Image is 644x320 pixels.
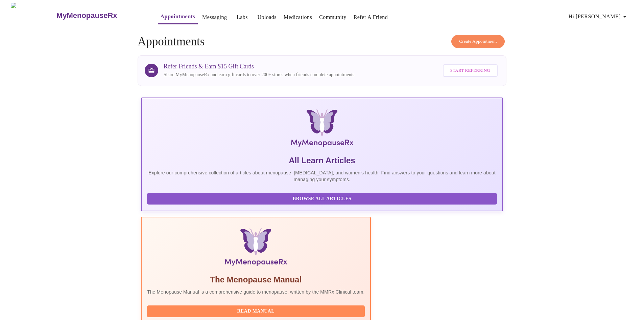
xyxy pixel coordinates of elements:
button: Create Appointment [451,35,505,48]
a: Appointments [161,12,195,21]
a: Read Manual [147,308,366,314]
img: MyMenopauseRx Logo [201,109,443,150]
button: Uploads [255,10,279,24]
button: Read Manual [147,305,365,317]
button: Browse All Articles [147,193,497,205]
span: Hi [PERSON_NAME] [569,12,629,21]
button: Messaging [199,10,230,24]
button: Appointments [158,10,198,24]
a: Uploads [257,13,277,22]
h3: Refer Friends & Earn $15 Gift Cards [164,63,354,70]
a: MyMenopauseRx [55,4,144,27]
a: Refer a Friend [354,13,388,22]
button: Start Referring [443,64,498,77]
a: Community [319,13,347,22]
button: Community [316,10,349,24]
span: Read Manual [154,307,358,316]
h5: All Learn Articles [147,155,497,166]
a: Messaging [202,13,227,22]
button: Labs [231,10,253,24]
span: Create Appointment [459,38,497,45]
a: Medications [284,13,312,22]
span: Browse All Articles [154,195,490,203]
button: Refer a Friend [351,10,391,24]
p: Share MyMenopauseRx and earn gift cards to over 200+ stores when friends complete appointments [164,71,354,78]
span: Start Referring [450,67,490,74]
h4: Appointments [138,35,506,48]
button: Medications [281,10,315,24]
p: The Menopause Manual is a comprehensive guide to menopause, written by the MMRx Clinical team. [147,289,365,295]
a: Browse All Articles [147,195,499,201]
p: Explore our comprehensive collection of articles about menopause, [MEDICAL_DATA], and women's hea... [147,169,497,183]
h5: The Menopause Manual [147,274,365,285]
a: Labs [237,13,248,22]
button: Hi [PERSON_NAME] [566,10,631,23]
h3: MyMenopauseRx [56,11,117,20]
a: Start Referring [441,61,499,80]
img: Menopause Manual [182,228,330,269]
img: MyMenopauseRx Logo [11,3,55,28]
